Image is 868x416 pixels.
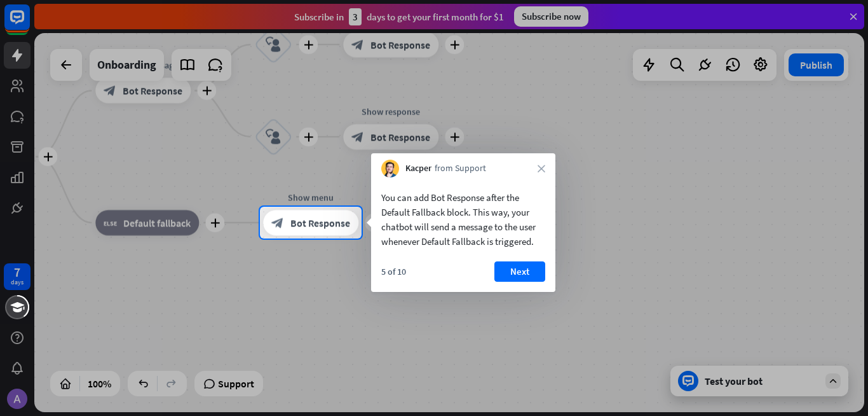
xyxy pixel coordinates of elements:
[405,162,431,175] span: Kacper
[381,266,406,277] div: 5 of 10
[381,190,545,249] div: You can add Bot Response after the Default Fallback block. This way, your chatbot will send a mes...
[290,216,350,229] span: Bot Response
[494,261,545,282] button: Next
[538,165,545,172] i: close
[271,216,284,229] i: block_bot_response
[10,5,48,43] button: Open LiveChat chat widget
[435,162,486,175] span: from Support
